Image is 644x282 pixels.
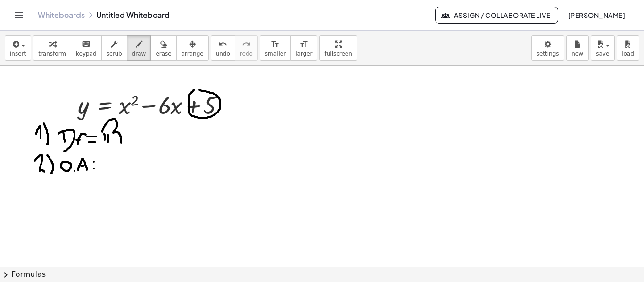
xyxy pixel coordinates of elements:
button: arrange [176,35,209,61]
button: redoredo [235,35,258,61]
button: transform [33,35,71,61]
i: undo [218,39,227,50]
span: fullscreen [324,50,352,57]
button: format_sizelarger [290,35,317,61]
span: save [596,50,609,57]
span: Assign / Collaborate Live [443,11,550,19]
span: insert [10,50,26,57]
span: settings [537,50,559,57]
button: save [591,35,615,61]
i: format_size [299,39,308,50]
button: draw [127,35,151,61]
span: [PERSON_NAME] [568,11,625,19]
button: keyboardkeypad [71,35,102,61]
span: larger [296,50,312,57]
button: Assign / Collaborate Live [435,7,558,24]
button: scrub [101,35,127,61]
button: undoundo [211,35,235,61]
button: erase [150,35,176,61]
button: insert [5,35,31,61]
span: smaller [265,50,286,57]
span: erase [156,50,171,57]
span: load [622,50,634,57]
span: draw [132,50,146,57]
span: new [571,50,583,57]
button: format_sizesmaller [260,35,291,61]
i: keyboard [82,39,91,50]
span: redo [240,50,253,57]
button: fullscreen [319,35,357,61]
span: undo [216,50,230,57]
button: [PERSON_NAME] [560,7,633,24]
span: arrange [182,50,204,57]
button: Toggle navigation [11,8,26,23]
button: load [617,35,639,61]
span: scrub [107,50,122,57]
button: settings [531,35,564,61]
a: Whiteboards [38,10,85,20]
span: transform [38,50,66,57]
i: redo [242,39,251,50]
i: format_size [271,39,280,50]
button: new [566,35,589,61]
span: keypad [76,50,97,57]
